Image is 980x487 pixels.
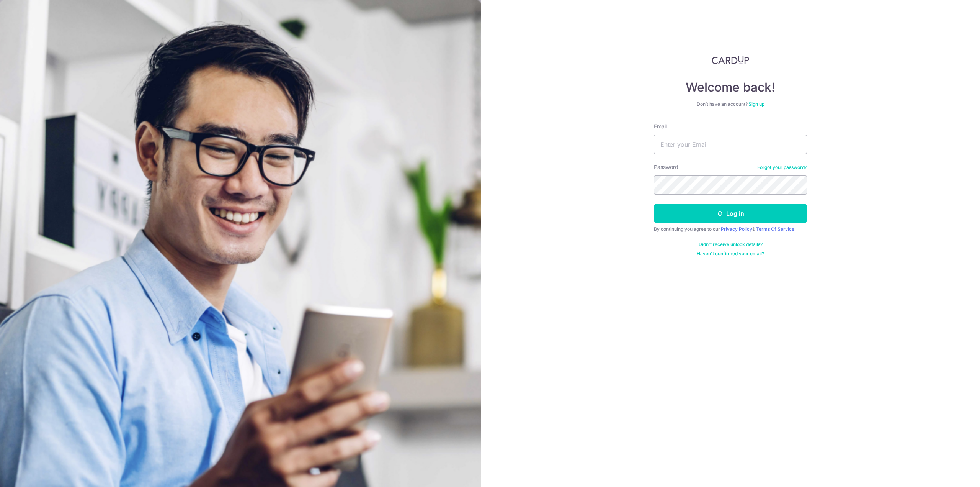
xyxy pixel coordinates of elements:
h4: Welcome back! [654,80,807,95]
a: Didn't receive unlock details? [699,241,763,248]
div: Don’t have an account? [654,101,807,107]
label: Email [654,123,667,130]
button: Log in [654,204,807,223]
a: Privacy Policy [721,226,752,232]
img: CardUp Logo [712,55,749,64]
a: Terms Of Service [756,226,794,232]
a: Sign up [748,101,764,107]
input: Enter your Email [654,135,807,154]
a: Forgot your password? [757,164,807,171]
div: By continuing you agree to our & [654,226,807,232]
a: Haven't confirmed your email? [697,251,764,257]
label: Password [654,163,678,171]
